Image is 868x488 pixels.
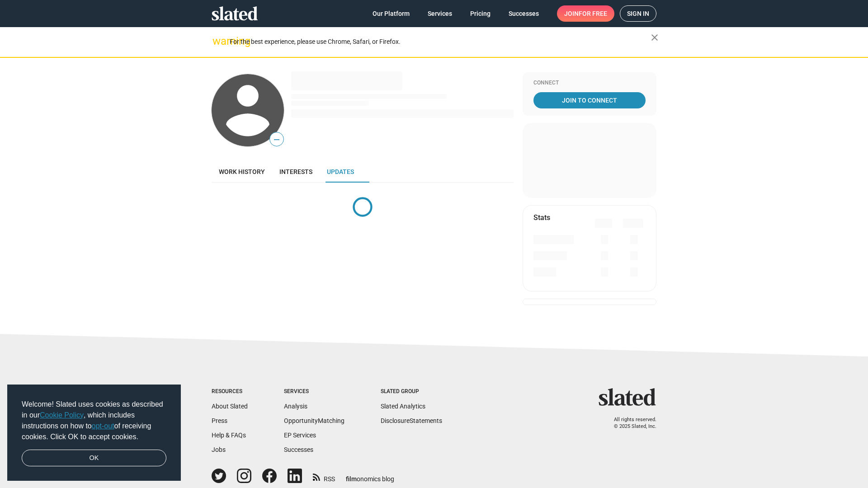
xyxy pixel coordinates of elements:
span: for free [579,5,607,22]
a: Joinfor free [557,5,614,22]
a: Join To Connect [533,92,646,108]
div: Services [284,388,344,395]
mat-icon: warning [212,36,223,47]
a: RSS [313,469,335,483]
div: Slated Group [381,388,442,395]
div: Resources [212,388,248,395]
span: Updates [327,168,354,175]
span: Pricing [470,5,491,22]
mat-card-title: Stats [533,213,550,222]
a: EP Services [284,432,316,439]
a: filmonomics blog [346,468,394,483]
a: DisclosureStatements [381,417,442,424]
a: Updates [320,161,361,183]
span: Successes [509,5,539,22]
div: cookieconsent [7,385,181,481]
span: film [346,475,357,483]
a: OpportunityMatching [284,417,344,424]
mat-icon: close [649,32,660,43]
p: All rights reserved. © 2025 Slated, Inc. [604,417,656,430]
a: Successes [501,5,546,22]
a: Help & FAQs [212,432,246,439]
a: Jobs [212,446,226,453]
span: Work history [219,168,265,175]
span: Services [428,5,452,22]
a: About Slated [212,403,248,410]
a: Pricing [463,5,498,22]
a: Analysis [284,403,307,410]
span: Join To Connect [535,92,644,108]
span: Sign in [627,6,649,21]
a: Services [420,5,459,22]
span: Welcome! Slated uses cookies as described in our , which includes instructions on how to of recei... [22,399,166,442]
a: Sign in [620,5,656,22]
a: Cookie Policy [40,411,84,419]
a: Interests [272,161,320,183]
a: Press [212,417,227,424]
a: Our Platform [365,5,417,22]
a: opt-out [92,422,114,430]
span: — [270,134,283,145]
a: Slated Analytics [381,403,425,410]
span: Interests [279,168,312,175]
a: dismiss cookie message [22,450,166,467]
a: Successes [284,446,313,453]
div: Connect [533,80,646,87]
span: Join [564,5,607,22]
span: Our Platform [373,5,410,22]
a: Work history [212,161,272,183]
div: For the best experience, please use Chrome, Safari, or Firefox. [230,36,651,48]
